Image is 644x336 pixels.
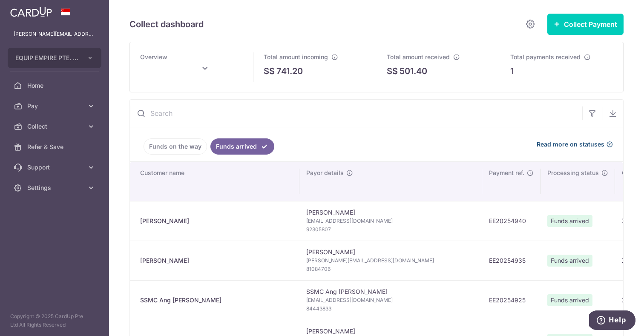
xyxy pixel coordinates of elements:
[27,184,83,192] span: Settings
[537,140,604,149] span: Read more on statuses
[140,296,293,304] div: SSMC Ang [PERSON_NAME]
[27,143,83,151] span: Refer & Save
[299,280,482,320] td: SSMC Ang [PERSON_NAME]
[589,310,635,332] iframe: Opens a widget where you can find more information
[8,48,101,68] button: EQUIP EMPIRE PTE. LTD.
[306,296,475,304] span: [EMAIL_ADDRESS][DOMAIN_NAME]
[387,65,398,78] span: S$
[306,217,475,225] span: [EMAIL_ADDRESS][DOMAIN_NAME]
[140,256,293,265] div: [PERSON_NAME]
[27,81,83,90] span: Home
[15,54,78,62] span: EQUIP EMPIRE PTE. LTD.
[299,201,482,241] td: [PERSON_NAME]
[540,162,615,201] th: Processing status
[140,53,167,60] span: Overview
[306,169,344,177] span: Payor details
[547,215,592,227] span: Funds arrived
[537,140,613,149] a: Read more on statuses
[510,53,581,60] span: Total payments received
[210,138,274,155] a: Funds arrived
[400,65,427,78] p: 501.40
[299,241,482,280] td: [PERSON_NAME]
[482,241,540,280] td: EE20254935
[130,100,582,127] input: Search
[482,162,540,201] th: Payment ref.
[14,30,95,38] p: [PERSON_NAME][EMAIL_ADDRESS][DOMAIN_NAME]
[306,256,475,265] span: [PERSON_NAME][EMAIL_ADDRESS][DOMAIN_NAME]
[482,201,540,241] td: EE20254940
[264,65,275,78] span: S$
[20,6,37,14] span: Help
[482,280,540,320] td: EE20254925
[27,102,83,110] span: Pay
[306,304,475,313] span: 84443833
[547,169,599,177] span: Processing status
[144,138,207,155] a: Funds on the way
[299,162,482,201] th: Payor details
[547,255,592,267] span: Funds arrived
[264,53,328,60] span: Total amount incoming
[129,17,204,31] h5: Collect dashboard
[489,169,524,177] span: Payment ref.
[547,14,624,35] button: Collect Payment
[547,294,592,306] span: Funds arrived
[306,225,475,234] span: 92305807
[306,265,475,273] span: 81084706
[510,65,514,78] p: 1
[387,53,450,60] span: Total amount received
[10,7,52,17] img: CardUp
[276,65,303,78] p: 741.20
[130,162,299,201] th: Customer name
[27,122,83,131] span: Collect
[140,217,293,225] div: [PERSON_NAME]
[27,163,83,172] span: Support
